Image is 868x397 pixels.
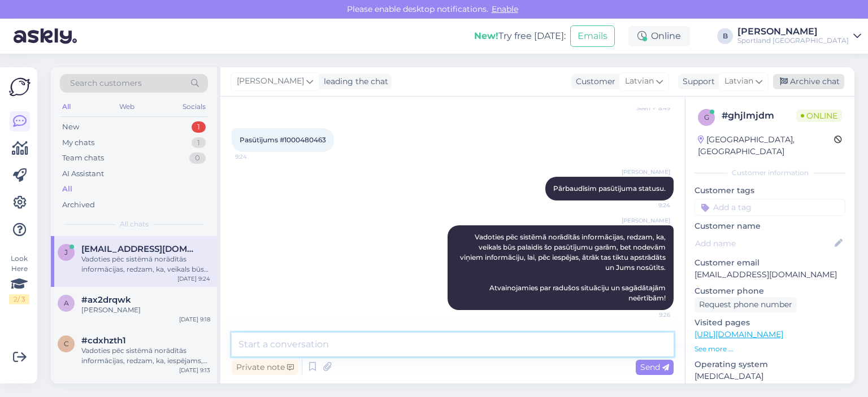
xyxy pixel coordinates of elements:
img: Askly Logo [9,76,31,98]
div: Online [628,26,690,46]
span: 9:24 [628,201,670,210]
a: [PERSON_NAME]Sportland [GEOGRAPHIC_DATA] [737,27,861,45]
span: a [64,299,69,307]
p: See more ... [695,344,845,354]
div: leading the chat [319,76,388,88]
p: Customer tags [695,185,845,197]
span: Search customers [70,77,142,89]
input: Add name [695,237,832,250]
b: New! [474,30,498,41]
div: Private note [232,360,298,375]
div: Support [678,76,715,88]
div: Sportland [GEOGRAPHIC_DATA] [737,36,849,45]
span: Latvian [625,75,654,88]
span: Pārbaudīsim pasūtījuma statusu. [553,184,666,193]
div: [PERSON_NAME] [737,27,849,36]
div: Request phone number [695,297,797,312]
a: [URL][DOMAIN_NAME] [695,329,783,339]
p: Customer phone [695,285,845,297]
div: New [62,121,79,133]
span: Send [640,362,669,372]
div: Vadoties pēc sistēmā norādītās informācijas, redzam, ka, iespējams, veikals būs palaidis garām ot... [81,346,210,366]
div: 1 [192,137,206,149]
input: Add a tag [695,199,845,216]
span: Latvian [724,75,753,88]
span: [PERSON_NAME] [622,168,670,176]
div: Socials [180,99,208,114]
span: 9:26 [628,311,670,319]
div: AI Assistant [62,168,104,180]
p: [EMAIL_ADDRESS][DOMAIN_NAME] [695,269,845,281]
span: Vadoties pēc sistēmā norādītās informācijas, redzam, ka, veikals būs palaidis šo pasūtījumu garām... [460,233,667,302]
div: Archive chat [773,74,844,89]
div: [DATE] 9:18 [179,315,210,324]
div: Web [117,99,137,114]
div: B [717,28,733,44]
span: #cdxhzth1 [81,335,126,346]
div: All [62,184,72,195]
span: 9:24 [235,152,277,161]
div: 0 [189,152,206,164]
span: Enable [488,4,522,14]
div: 2 / 3 [9,294,29,304]
p: [MEDICAL_DATA] [695,370,845,382]
span: #ax2drqwk [81,295,131,305]
span: [PERSON_NAME] [237,75,304,88]
div: Customer [571,76,615,88]
div: [DATE] 9:24 [177,274,210,283]
p: Visited pages [695,317,845,329]
span: Online [796,110,842,122]
div: My chats [62,137,94,149]
div: Archived [62,199,95,211]
div: [DATE] 9:13 [179,366,210,374]
span: jancitis2468@gmail.com [81,244,199,254]
span: Pasūtījums #1000480463 [240,136,326,144]
div: Look Here [9,254,29,304]
p: Operating system [695,359,845,370]
div: # ghjlmjdm [722,109,796,123]
div: Team chats [62,152,104,164]
div: All [60,99,73,114]
div: Customer information [695,168,845,178]
span: c [64,339,69,348]
span: All chats [120,219,149,229]
div: Vadoties pēc sistēmā norādītās informācijas, redzam, ka, veikals būs palaidis šo pasūtījumu garām... [81,254,210,274]
button: Emails [570,25,615,47]
div: 1 [192,121,206,133]
span: [PERSON_NAME] [622,216,670,225]
span: j [64,248,68,256]
span: Seen ✓ 8:49 [628,104,670,112]
div: [GEOGRAPHIC_DATA], [GEOGRAPHIC_DATA] [698,134,834,158]
div: [PERSON_NAME] [81,305,210,315]
p: Customer email [695,257,845,269]
span: g [704,113,709,121]
div: Try free [DATE]: [474,29,566,43]
p: Customer name [695,220,845,232]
